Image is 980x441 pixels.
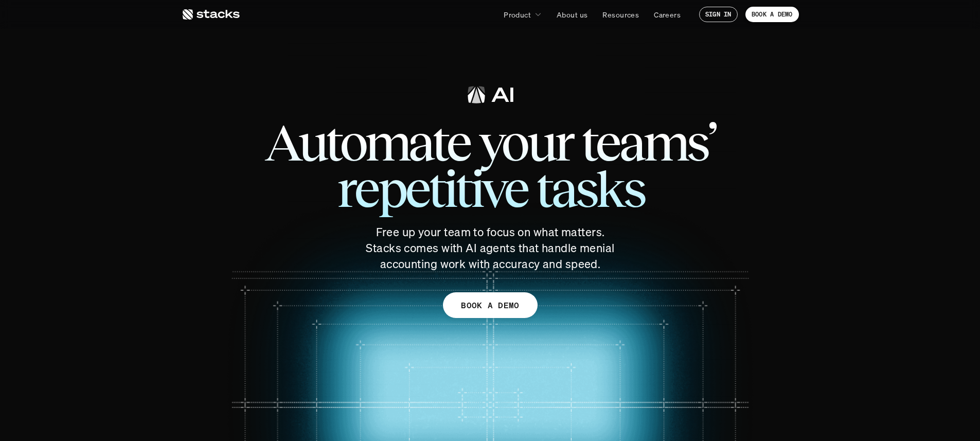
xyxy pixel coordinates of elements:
p: BOOK A DEMO [752,11,793,18]
a: Careers [648,5,687,24]
a: About us [550,5,594,24]
a: BOOK A DEMO [443,292,538,318]
a: Resources [596,5,645,24]
p: BOOK A DEMO [461,298,520,313]
a: BOOK A DEMO [745,7,799,22]
p: About us [557,9,587,20]
span: Automate your teams’ repetitive tasks [223,109,758,222]
p: Resources [602,9,639,20]
a: SIGN IN [699,7,738,22]
p: Careers [654,9,681,20]
p: Product [504,9,531,20]
p: SIGN IN [705,11,732,18]
p: Free up your team to focus on what matters. Stacks comes with AI agents that handle menial accoun... [362,224,619,272]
